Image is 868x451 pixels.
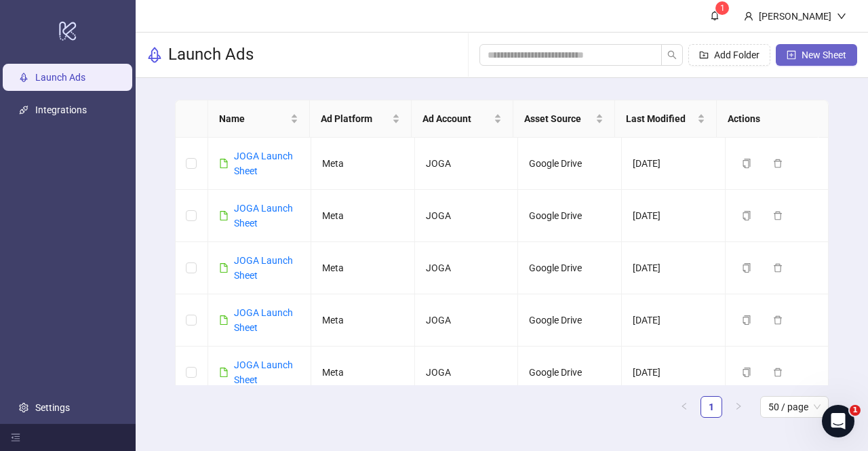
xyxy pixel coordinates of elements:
td: Meta [311,294,415,347]
span: copy [742,159,751,168]
td: Meta [311,190,415,242]
span: Asset Source [524,111,593,126]
a: JOGA Launch Sheet [234,255,293,281]
span: Ad Account [422,111,491,126]
span: 1 [720,3,725,13]
a: Launch Ads [35,72,85,83]
a: Integrations [35,104,87,115]
div: Page Size [760,396,829,418]
td: [DATE] [622,242,726,294]
a: Settings [35,402,70,413]
button: New Sheet [776,44,857,66]
span: file [219,368,229,377]
span: Ad Platform [321,111,389,126]
td: Google Drive [518,138,622,190]
span: down [837,12,846,21]
span: user [744,12,753,21]
li: 1 [701,396,722,418]
td: Google Drive [518,294,622,347]
span: delete [773,211,783,220]
td: [DATE] [622,347,726,399]
span: 1 [850,405,861,416]
sup: 1 [715,1,729,15]
span: right [734,402,743,410]
span: search [667,50,677,60]
button: Add Folder [688,44,770,66]
a: JOGA Launch Sheet [234,151,293,176]
td: Meta [311,138,415,190]
a: JOGA Launch Sheet [234,307,293,333]
li: Next Page [728,396,749,418]
td: Google Drive [518,347,622,399]
th: Actions [717,100,818,138]
span: delete [773,368,783,377]
span: 50 / page [768,397,821,417]
td: Meta [311,242,415,294]
span: Add Folder [714,50,759,60]
td: Google Drive [518,190,622,242]
span: delete [773,159,783,168]
td: JOGA [415,294,519,347]
th: Ad Platform [310,100,412,138]
th: Ad Account [412,100,513,138]
div: [PERSON_NAME] [753,9,837,24]
th: Last Modified [615,100,717,138]
span: file [219,315,229,325]
span: delete [773,315,783,325]
li: Previous Page [673,396,695,418]
span: copy [742,315,751,325]
span: plus-square [787,50,796,60]
iframe: Intercom live chat [822,405,854,437]
span: left [680,402,688,410]
button: right [728,396,749,418]
span: Last Modified [626,111,694,126]
a: JOGA Launch Sheet [234,359,293,385]
span: folder-add [699,50,709,60]
span: file [219,159,229,168]
span: copy [742,211,751,220]
span: copy [742,368,751,377]
td: JOGA [415,138,519,190]
span: file [219,263,229,273]
td: [DATE] [622,190,726,242]
td: Google Drive [518,242,622,294]
td: [DATE] [622,294,726,347]
td: JOGA [415,242,519,294]
h3: Launch Ads [168,44,254,66]
span: delete [773,263,783,273]
td: [DATE] [622,138,726,190]
td: JOGA [415,347,519,399]
td: JOGA [415,190,519,242]
th: Name [208,100,310,138]
span: copy [742,263,751,273]
span: file [219,211,229,220]
button: left [673,396,695,418]
span: rocket [146,47,163,63]
span: menu-fold [11,433,20,442]
a: 1 [701,397,722,417]
td: Meta [311,347,415,399]
span: New Sheet [802,50,846,60]
th: Asset Source [513,100,615,138]
span: Name [219,111,288,126]
a: JOGA Launch Sheet [234,203,293,229]
span: bell [710,11,719,20]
